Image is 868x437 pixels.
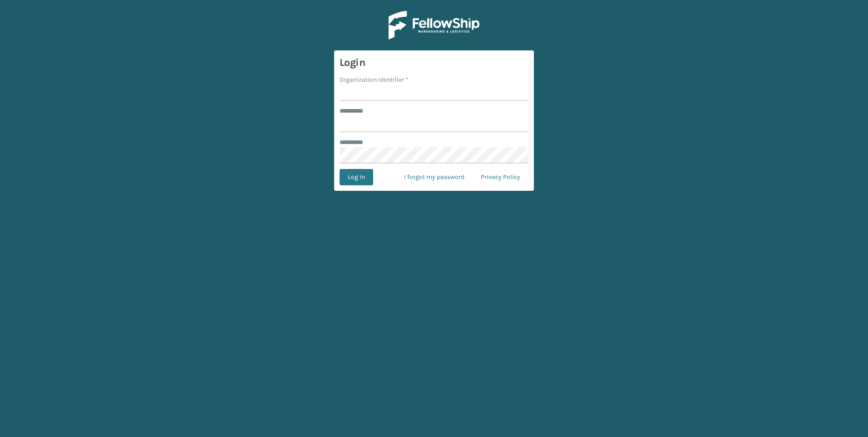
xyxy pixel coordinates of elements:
[340,75,408,84] label: Organization Identifier
[340,56,528,70] h3: Login
[340,169,373,185] button: Log In
[473,169,528,185] a: Privacy Policy
[389,11,479,40] img: Logo
[396,169,473,185] a: I forgot my password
